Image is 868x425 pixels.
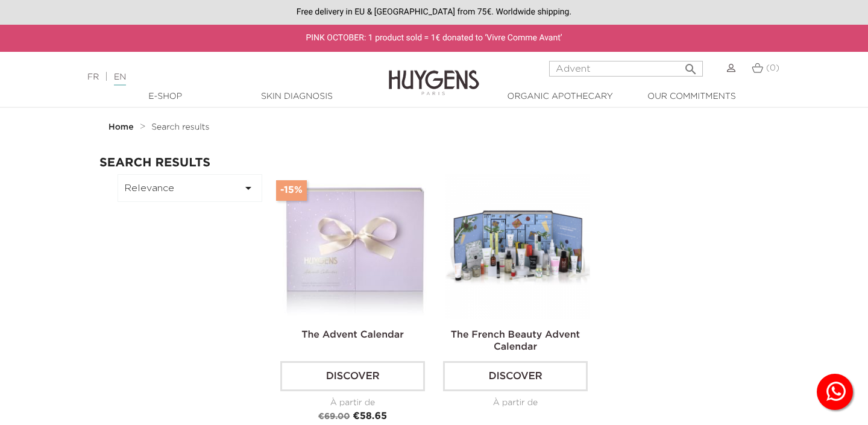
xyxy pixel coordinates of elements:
div: À partir de [443,397,588,409]
i:  [241,181,256,195]
a: The French Beauty Advent Calendar [451,330,580,352]
a: Discover [280,361,425,391]
span: -15% [276,180,307,201]
a: Search results [151,122,209,132]
span: (0) [766,64,779,72]
strong: Home [108,123,134,131]
button: Relevance [118,174,262,202]
a: FR [87,73,99,81]
a: Discover [443,361,588,391]
a: Our commitments [631,90,752,103]
a: Home [108,122,136,132]
a: EN [114,73,126,86]
h2: Search results [99,156,769,169]
img: The Advent Calendar [283,174,427,319]
span: €58.65 [353,412,387,421]
span: Search results [151,123,209,131]
div: | [81,70,353,84]
i:  [684,58,698,73]
a: Skin Diagnosis [236,90,357,103]
input: Search [549,61,703,77]
span: €69.00 [318,412,350,421]
button:  [680,57,702,74]
a: E-Shop [105,90,225,103]
a: Organic Apothecary [500,90,620,103]
a: The Advent Calendar [301,330,404,340]
div: À partir de [280,397,425,409]
img: Huygens [389,51,479,97]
